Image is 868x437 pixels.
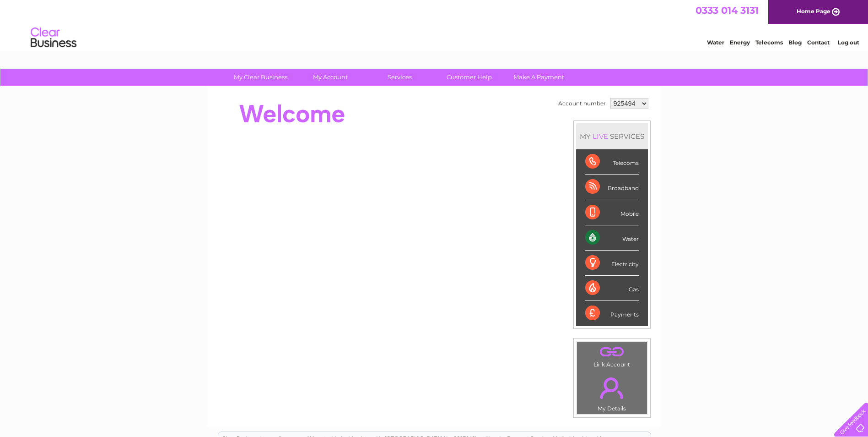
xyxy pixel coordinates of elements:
div: Clear Business is a trading name of Verastar Limited (registered in [GEOGRAPHIC_DATA] No. 3667643... [218,5,651,44]
div: Water [585,225,639,251]
div: Gas [585,276,639,301]
td: Account number [556,96,608,111]
a: Telecoms [755,39,783,46]
div: LIVE [591,132,610,141]
a: My Account [292,69,368,86]
a: 0333 014 3131 [695,5,759,16]
a: Log out [838,39,859,46]
div: Broadband [585,175,639,200]
img: logo.png [30,24,77,52]
a: Energy [730,39,750,46]
div: MY SERVICES [576,123,648,149]
a: Blog [788,39,802,46]
a: Contact [807,39,830,46]
div: Electricity [585,251,639,276]
div: Telecoms [585,149,639,175]
div: Mobile [585,200,639,225]
a: My Clear Business [223,69,298,86]
a: Make A Payment [501,69,577,86]
a: Services [362,69,437,86]
a: Water [707,39,724,46]
td: Link Account [577,341,647,370]
a: Customer Help [431,69,507,86]
div: Payments [585,301,639,326]
td: My Details [577,370,647,415]
a: . [579,344,645,360]
a: . [579,372,645,404]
